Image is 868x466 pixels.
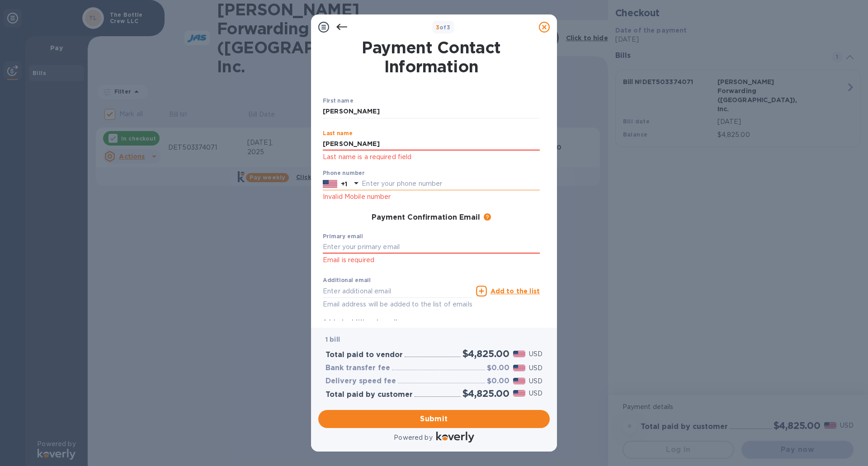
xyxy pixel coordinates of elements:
[341,179,347,188] p: +1
[529,363,542,373] p: USD
[372,213,480,222] h3: Payment Confirmation Email
[323,137,540,151] input: Enter your last name
[513,365,525,371] img: USD
[462,388,509,399] h2: $4,825.00
[325,336,340,343] b: 1 bill
[323,255,540,265] p: Email is required
[529,389,542,398] p: USD
[436,24,439,31] span: 3
[436,432,474,442] img: Logo
[462,348,509,359] h2: $4,825.00
[491,287,540,295] u: Add to the list
[362,177,540,191] input: Enter your phone number
[436,24,451,31] b: of 3
[487,364,509,372] h3: $0.00
[323,99,353,104] label: First name
[323,318,401,325] b: Added additional emails
[529,377,542,386] p: USD
[318,410,550,428] button: Submit
[487,377,509,386] h3: $0.00
[323,192,540,202] p: Invalid Mobile number
[325,377,396,386] h3: Delivery speed fee
[323,179,337,189] img: US
[529,349,542,359] p: USD
[323,131,353,136] label: Last name
[323,299,472,310] p: Email address will be added to the list of emails
[325,414,542,424] span: Submit
[513,351,525,357] img: USD
[325,351,403,359] h3: Total paid to vendor
[323,278,371,283] label: Additional email
[323,152,540,162] p: Last name is a required field
[513,378,525,384] img: USD
[325,391,413,399] h3: Total paid by customer
[323,284,472,298] input: Enter additional email
[513,390,525,396] img: USD
[323,240,540,254] input: Enter your primary email
[323,38,540,76] h1: Payment Contact Information
[323,170,364,176] label: Phone number
[325,364,390,372] h3: Bank transfer fee
[323,105,540,118] input: Enter your first name
[323,234,363,239] label: Primary email
[394,433,432,442] p: Powered by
